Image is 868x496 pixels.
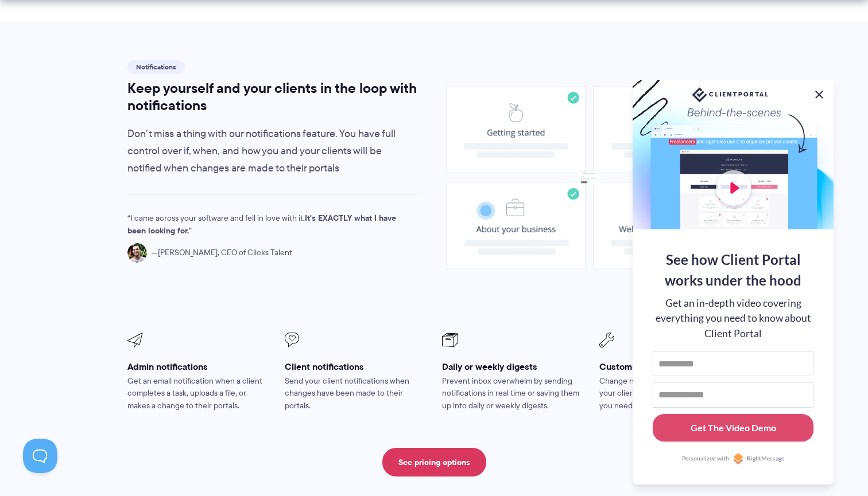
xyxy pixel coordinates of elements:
[747,454,784,463] span: RightMessage
[653,296,813,341] div: Get an in-depth video covering everything you need to know about Client Portal
[127,80,417,114] h2: Keep yourself and your clients in the loop with notifications
[691,421,776,435] div: Get The Video Demo
[653,249,813,291] div: See how Client Portal works under the hood
[285,361,426,373] h3: Client notifications
[127,212,397,237] p: I came across your software and fell in love with it.
[442,361,583,373] h3: Daily or weekly digests
[599,361,741,373] h3: Customizable settings
[152,247,292,259] span: [PERSON_NAME], CEO of Clicks Talent
[599,375,741,413] p: Change notification settings so you and your clients only get the notifications you need – and no...
[127,60,185,74] span: Notifications
[733,453,744,464] img: Personalized with RightMessage
[442,375,583,413] p: Prevent inbox overwhelm by sending notifications in real time or saving them up into daily or wee...
[127,361,269,373] h3: Admin notifications
[653,414,813,442] button: Get The Video Demo
[23,439,57,473] iframe: Toggle Customer Support
[682,454,729,463] span: Personalized with
[127,375,269,413] p: Get an email notification when a client completes a task, uploads a file, or makes a change to th...
[382,448,486,477] a: See pricing options
[653,453,813,464] a: Personalized withRightMessage
[127,212,396,237] strong: It's EXACTLY what I have been looking for.
[127,126,417,177] p: Don’t miss a thing with our notifications feature. You have full control over if, when, and how y...
[285,375,426,413] p: Send your client notifications when changes have been made to their portals.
